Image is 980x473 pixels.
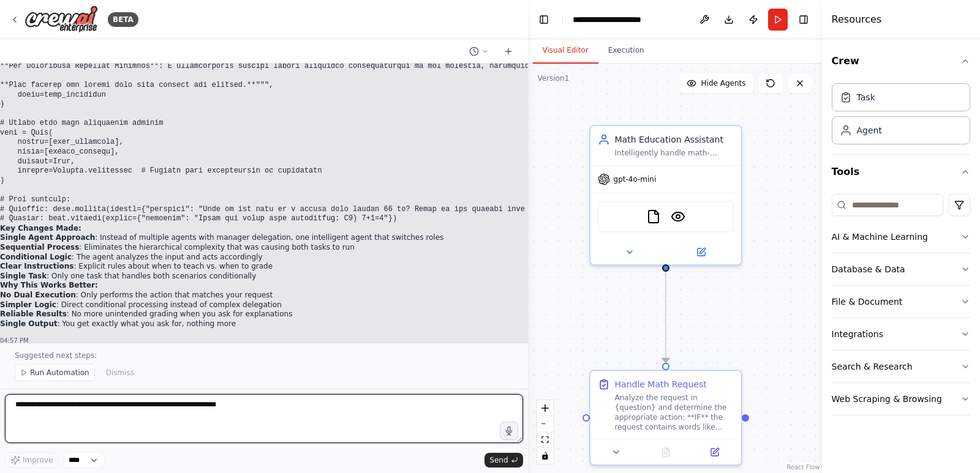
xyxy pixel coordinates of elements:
div: Handle Math RequestAnalyze the request in {question} and determine the appropriate action: **IF**... [589,370,742,466]
button: Send [484,453,522,467]
span: Run Automation [30,368,89,378]
button: toggle interactivity [537,448,553,464]
div: Math Education AssistantIntelligently handle math-related requests by determining whether to teac... [589,125,742,266]
button: Search & Research [832,351,970,382]
a: React Flow attribution [786,464,820,471]
button: fit view [537,432,553,448]
img: VisionTool [671,209,685,224]
button: Visual Editor [533,38,598,64]
button: Run Automation [15,364,95,381]
button: Crew [832,44,970,78]
div: Math Education Assistant [615,133,734,146]
p: Suggested next steps: [15,351,513,360]
button: Start a new chat [499,44,518,59]
span: gpt-4o-mini [614,174,657,184]
div: Analyze the request in {question} and determine the appropriate action: **IF** the request contai... [615,393,734,432]
span: Hide Agents [701,78,746,88]
div: BETA [108,12,138,27]
button: Switch to previous chat [464,44,494,59]
div: Agent [857,124,882,136]
button: Open in side panel [667,245,736,259]
div: React Flow controls [537,400,553,464]
button: Hide Agents [679,73,753,93]
div: Task [857,91,875,103]
div: Version 1 [538,73,570,83]
button: Hide left sidebar [535,11,552,28]
button: Hide right sidebar [795,11,812,28]
button: File & Document [832,286,970,318]
div: Tools [832,189,970,425]
img: FileReadTool [646,209,661,224]
button: No output available [639,445,692,460]
button: Tools [832,155,970,189]
span: Dismiss [106,368,134,378]
button: Execution [598,38,654,64]
h4: Resources [832,12,882,27]
button: Open in side panel [694,445,736,460]
nav: breadcrumb [573,13,671,26]
button: zoom out [537,416,553,432]
div: Handle Math Request [615,378,707,390]
g: Edge from bed81a0b-f8f6-43de-93e1-790d403d2213 to 55e93eb9-06cb-4c9c-b502-1a8600b673a6 [660,272,672,363]
button: Web Scraping & Browsing [832,383,970,415]
div: Intelligently handle math-related requests by determining whether to teach concepts or grade assi... [615,148,734,158]
button: Integrations [832,318,970,350]
button: Click to speak your automation idea [500,422,518,440]
button: zoom in [537,400,553,416]
button: Improve [5,452,58,468]
button: AI & Machine Learning [832,221,970,253]
button: Database & Data [832,253,970,285]
img: Logo [24,6,98,33]
button: Dismiss [100,364,140,381]
span: Improve [23,455,53,465]
div: Crew [832,78,970,154]
span: Send [489,455,508,465]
